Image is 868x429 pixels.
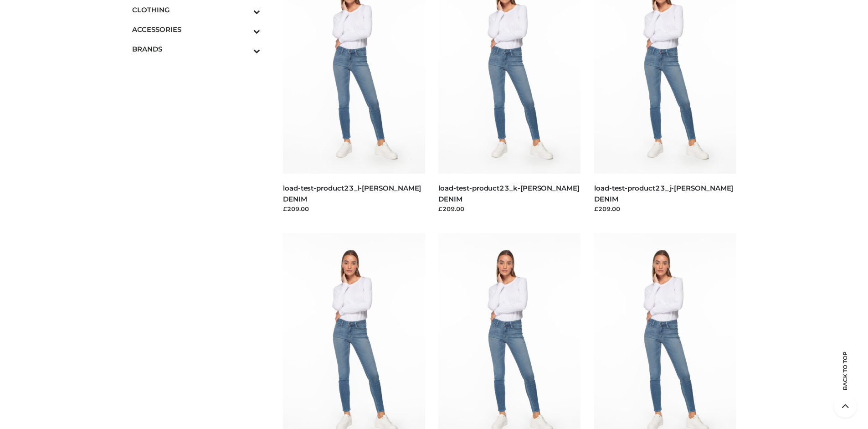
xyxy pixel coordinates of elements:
a: ACCESSORIESToggle Submenu [132,20,261,39]
a: load-test-product23_k-[PERSON_NAME] DENIM [438,184,579,203]
a: BRANDSToggle Submenu [132,39,261,59]
span: CLOTHING [132,5,261,15]
div: £209.00 [438,204,580,213]
div: £209.00 [283,204,425,213]
div: £209.00 [594,204,736,213]
a: load-test-product23_l-[PERSON_NAME] DENIM [283,184,421,203]
button: Toggle Submenu [228,20,260,39]
span: Back to top [834,367,857,390]
a: load-test-product23_j-[PERSON_NAME] DENIM [594,184,733,203]
button: Toggle Submenu [228,39,260,59]
span: BRANDS [132,44,261,54]
span: ACCESSORIES [132,24,261,35]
